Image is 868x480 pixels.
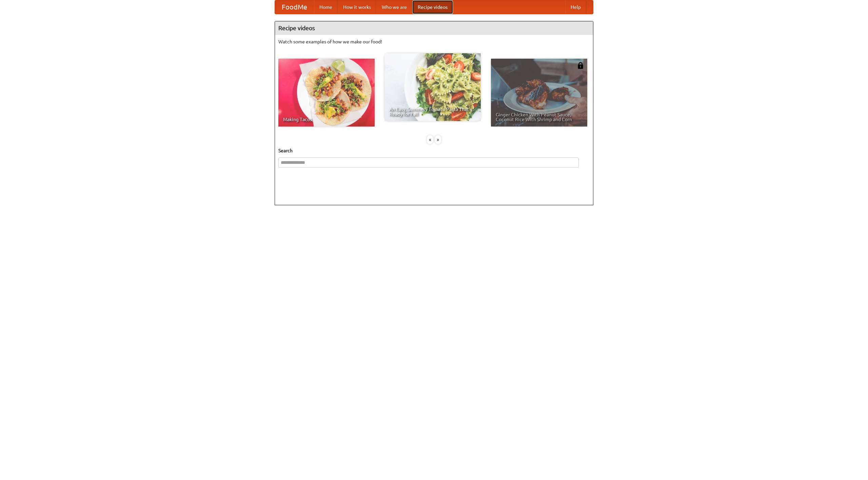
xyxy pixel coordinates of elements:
a: Making Tacos [278,59,375,127]
a: How it works [338,0,376,14]
span: An Easy, Summery Tomato Pasta That's Ready for Fall [389,107,476,116]
a: Help [565,0,586,14]
h5: Search [278,147,590,154]
a: Recipe videos [412,0,453,14]
a: Who we are [376,0,412,14]
div: « [427,135,433,144]
h4: Recipe videos [275,21,593,35]
img: 483408.png [577,62,584,69]
a: FoodMe [275,0,314,14]
p: Watch some examples of how we make our food! [278,38,590,45]
a: Home [314,0,338,14]
div: » [435,135,441,144]
span: Making Tacos [283,117,370,122]
a: An Easy, Summery Tomato Pasta That's Ready for Fall [384,53,481,121]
